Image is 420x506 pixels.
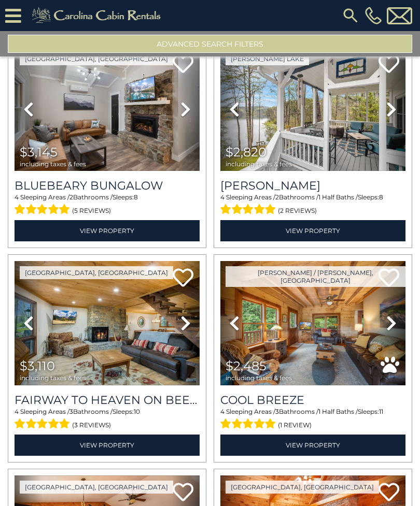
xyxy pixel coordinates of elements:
[278,204,317,218] span: (2 reviews)
[72,204,111,218] span: (5 reviews)
[318,408,358,415] span: 1 Half Baths /
[226,144,267,160] span: $2,820
[20,374,86,381] span: including taxes & fees
[379,193,383,201] span: 8
[20,266,173,279] a: [GEOGRAPHIC_DATA], [GEOGRAPHIC_DATA]
[69,193,73,201] span: 2
[20,481,173,494] a: [GEOGRAPHIC_DATA], [GEOGRAPHIC_DATA]
[26,5,170,26] img: Khaki-logo.png
[220,435,405,456] a: View Property
[226,374,292,381] span: including taxes & fees
[15,193,200,218] div: Sleeping Areas / Bathrooms / Sleeps:
[15,408,19,415] span: 4
[226,266,405,287] a: [PERSON_NAME] / [PERSON_NAME], [GEOGRAPHIC_DATA]
[220,220,405,241] a: View Property
[379,53,399,76] a: Add to favorites
[20,161,86,167] span: including taxes & fees
[173,482,193,504] a: Add to favorites
[15,393,200,407] a: Fairway to Heaven on Beech
[72,418,111,432] span: (3 reviews)
[226,358,267,373] span: $2,485
[220,47,405,171] img: thumbnail_166275253.jpeg
[275,193,279,201] span: 2
[220,408,225,415] span: 4
[226,161,292,167] span: including taxes & fees
[20,52,173,65] a: [GEOGRAPHIC_DATA], [GEOGRAPHIC_DATA]
[15,435,200,456] a: View Property
[15,179,200,193] a: Bluebeary Bungalow
[362,7,384,24] a: [PHONE_NUMBER]
[15,47,200,171] img: thumbnail_165127188.jpeg
[20,358,55,373] span: $3,110
[15,193,19,201] span: 4
[379,408,383,415] span: 11
[379,482,399,504] a: Add to favorites
[318,193,358,201] span: 1 Half Baths /
[173,53,193,76] a: Add to favorites
[220,179,405,193] h3: Bella Di Lago
[15,220,200,241] a: View Property
[220,261,405,385] img: thumbnail_169112839.jpeg
[15,261,200,385] img: thumbnail_166426344.jpeg
[220,407,405,432] div: Sleeping Areas / Bathrooms / Sleeps:
[226,52,309,65] a: [PERSON_NAME] Lake
[69,408,73,415] span: 3
[20,144,58,160] span: $3,145
[220,179,405,193] a: [PERSON_NAME]
[220,193,225,201] span: 4
[278,418,312,432] span: (1 review)
[134,408,140,415] span: 10
[134,193,138,201] span: 8
[173,267,193,290] a: Add to favorites
[226,481,379,494] a: [GEOGRAPHIC_DATA], [GEOGRAPHIC_DATA]
[220,193,405,218] div: Sleeping Areas / Bathrooms / Sleeps:
[220,393,405,407] a: Cool Breeze
[8,35,412,53] button: Advanced Search Filters
[275,408,279,415] span: 3
[15,407,200,432] div: Sleeping Areas / Bathrooms / Sleeps:
[341,6,360,25] img: search-regular.svg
